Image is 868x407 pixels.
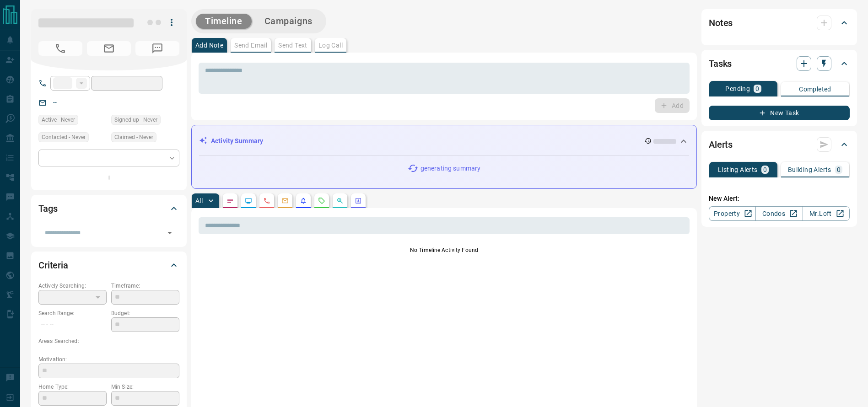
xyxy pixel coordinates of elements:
[355,197,362,204] svg: Agent Actions
[38,254,179,276] div: Criteria
[255,14,322,29] button: Campaigns
[114,115,157,124] span: Signed up - Never
[725,86,750,92] p: Pending
[111,309,179,317] p: Budget:
[755,86,759,92] p: 0
[421,164,480,173] p: generating summary
[709,106,850,120] button: New Task
[803,206,850,221] a: Mr.Loft
[53,99,57,106] a: --
[763,166,767,173] p: 0
[799,86,831,92] p: Completed
[42,133,86,142] span: Contacted - Never
[788,166,831,173] p: Building Alerts
[199,246,690,254] p: No Timeline Activity Found
[135,41,179,56] span: No Number
[38,383,107,391] p: Home Type:
[300,197,307,204] svg: Listing Alerts
[38,355,179,364] p: Motivation:
[755,206,803,221] a: Condos
[718,166,758,173] p: Listing Alerts
[709,137,733,152] h2: Alerts
[163,226,176,239] button: Open
[114,133,153,142] span: Claimed - Never
[195,198,203,204] p: All
[42,115,75,124] span: Active - Never
[709,12,850,34] div: Notes
[281,197,289,204] svg: Emails
[709,53,850,75] div: Tasks
[709,194,850,203] p: New Alert:
[196,14,252,29] button: Timeline
[38,337,179,345] p: Areas Searched:
[38,198,179,220] div: Tags
[709,134,850,155] div: Alerts
[87,41,131,56] span: No Email
[38,201,57,216] h2: Tags
[211,136,263,146] p: Activity Summary
[709,206,756,221] a: Property
[111,282,179,290] p: Timeframe:
[199,133,689,150] div: Activity Summary
[38,282,107,290] p: Actively Searching:
[195,42,223,48] p: Add Note
[318,197,325,204] svg: Requests
[709,16,733,30] h2: Notes
[38,317,107,332] p: -- - --
[226,197,234,204] svg: Notes
[38,309,107,317] p: Search Range:
[245,197,252,204] svg: Lead Browsing Activity
[38,41,82,56] span: No Number
[111,383,179,391] p: Min Size:
[336,197,344,204] svg: Opportunities
[837,166,841,173] p: 0
[263,197,270,204] svg: Calls
[38,258,68,273] h2: Criteria
[709,56,732,71] h2: Tasks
